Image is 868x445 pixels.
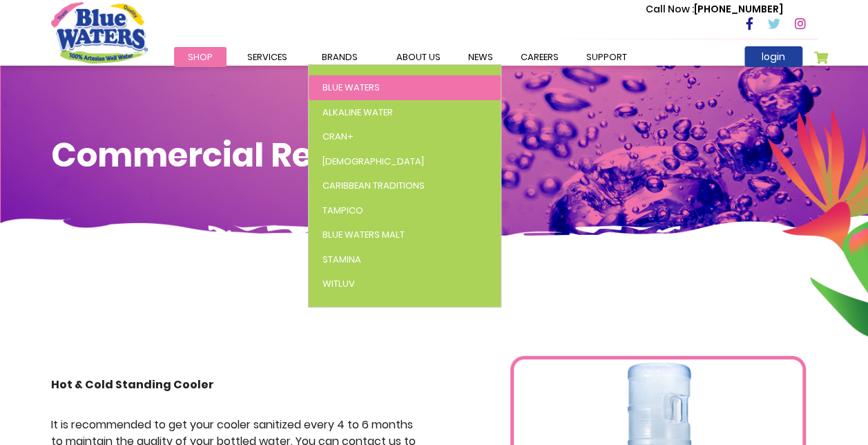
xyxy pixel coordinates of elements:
a: support [572,47,641,67]
a: News [454,47,507,67]
span: Tampico [322,204,363,217]
span: Cran+ [322,130,354,143]
span: Caribbean Traditions [322,179,425,192]
span: Shop [188,50,213,64]
span: Alkaline Water [322,106,393,119]
p: [PHONE_NUMBER] [646,2,783,17]
span: WitLuv [322,277,355,290]
span: Call Now : [646,2,694,16]
span: Blue Waters Malt [322,228,405,241]
strong: Hot & Cold Standing Cooler [51,377,214,392]
a: store logo [51,2,148,63]
span: Stamina [322,253,361,266]
a: about us [383,47,454,67]
span: [DEMOGRAPHIC_DATA] [322,155,424,168]
span: Brands [322,50,358,64]
span: Blue Waters [322,81,380,94]
span: Services [247,50,287,64]
a: careers [507,47,572,67]
h1: Commercial Rentals [51,135,818,176]
a: login [744,46,802,67]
